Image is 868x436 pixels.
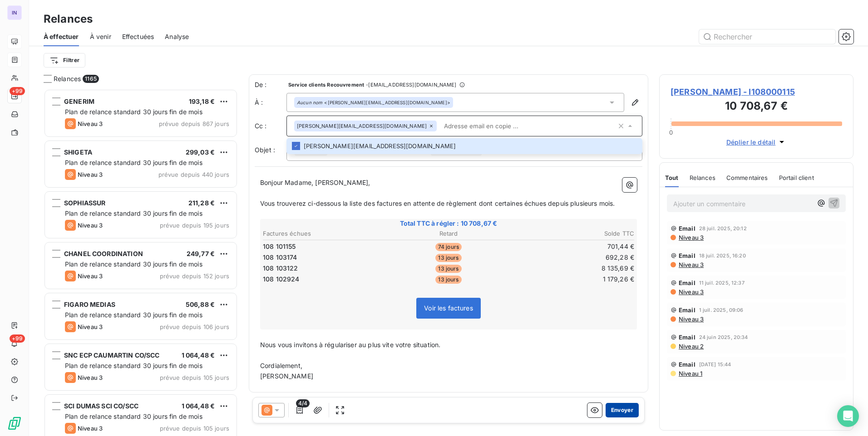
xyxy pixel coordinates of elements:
span: - [EMAIL_ADDRESS][DOMAIN_NAME] [366,82,456,87]
span: Email [679,279,695,286]
span: CHANEL COORDINATION [64,250,143,257]
span: Nous vous invitons à régulariser au plus vite votre situation. [260,341,440,349]
span: 13 jours [435,276,461,284]
span: Relances [54,74,81,83]
span: SCI DUMAS SCI CO/SCC [64,402,138,410]
span: Email [679,252,695,259]
span: Portail client [779,174,814,181]
span: prévue depuis 867 jours [159,120,229,127]
span: Commentaires [726,174,768,181]
span: SNC ECP CAUMARTIN CO/SCC [64,351,160,359]
span: [PERSON_NAME][EMAIL_ADDRESS][DOMAIN_NAME] [297,123,427,129]
th: Retard [387,229,510,238]
h3: 10 708,67 € [671,98,842,116]
span: Cordialement, [260,362,302,369]
span: Plan de relance standard 30 jours fin de mois [65,159,202,166]
span: prévue depuis 440 jours [158,171,229,178]
span: Niveau 3 [78,425,103,432]
span: 249,77 € [187,250,215,257]
span: Niveau 3 [678,315,704,323]
span: +99 [10,334,25,343]
span: Niveau 3 [78,272,103,280]
span: Niveau 2 [678,343,704,350]
button: Envoyer [606,403,639,417]
span: 1 juil. 2025, 09:06 [699,307,744,313]
span: 1 064,48 € [182,351,215,359]
span: prévue depuis 152 jours [160,272,229,280]
td: 692,28 € [511,252,635,262]
button: Déplier le détail [724,137,789,147]
h3: Relances [44,11,93,27]
span: 108 103174 [263,253,297,262]
span: FIGARO MEDIAS [64,300,115,308]
span: 108 102924 [263,275,300,284]
input: Rechercher [699,29,835,44]
span: 13 jours [435,265,461,273]
span: 211,28 € [188,199,215,207]
td: 701,44 € [511,242,635,252]
span: 4/4 [296,399,310,407]
span: Déplier le détail [726,137,776,147]
span: Niveau 1 [678,370,702,377]
span: Plan de relance standard 30 jours fin de mois [65,311,202,319]
span: 0 [669,129,673,136]
span: 299,03 € [186,148,215,156]
span: Effectuées [122,32,154,41]
span: Plan de relance standard 30 jours fin de mois [65,209,202,217]
span: Niveau 3 [78,323,103,330]
span: 24 juin 2025, 20:34 [699,334,748,340]
span: Email [679,361,695,368]
span: 1165 [83,75,99,83]
span: Email [679,306,695,314]
em: Aucun nom [297,99,322,106]
span: À venir [90,32,111,41]
span: Analyse [165,32,189,41]
span: 28 juil. 2025, 20:12 [699,226,747,231]
span: À effectuer [44,32,79,41]
span: 74 jours [435,243,462,251]
span: De : [255,80,286,89]
img: Logo LeanPay [7,416,22,431]
span: GENERIM [64,97,94,105]
span: Plan de relance standard 30 jours fin de mois [65,108,202,116]
td: 1 179,26 € [511,274,635,284]
span: 13 jours [435,254,461,262]
span: Relances [690,174,715,181]
span: prévue depuis 105 jours [160,425,229,432]
span: SHIGETA [64,148,92,156]
span: Niveau 3 [78,374,103,381]
span: [PERSON_NAME] [260,372,313,380]
span: Vous trouverez ci-dessous la liste des factures en attente de règlement dont certaines échues dep... [260,199,615,207]
span: Voir les factures [424,304,473,312]
span: +99 [10,87,25,95]
span: Plan de relance standard 30 jours fin de mois [65,260,202,268]
span: [PERSON_NAME] - I108000115 [671,86,842,98]
span: 193,18 € [189,97,215,105]
span: SOPHIASSUR [64,199,106,207]
div: grid [44,89,238,436]
span: 506,88 € [186,300,215,308]
span: Niveau 3 [78,171,103,178]
td: 8 135,69 € [511,263,635,273]
input: Adresse email en copie ... [440,119,616,133]
div: IN [7,5,22,20]
span: Tout [665,174,679,181]
span: Niveau 3 [678,288,704,296]
span: 108 101155 [263,242,296,251]
span: Plan de relance standard 30 jours fin de mois [65,412,202,420]
span: [DATE] 15:44 [699,362,731,367]
span: Plan de relance standard 30 jours fin de mois [65,362,202,369]
span: Total TTC à régler : 10 708,67 € [261,219,636,228]
span: 11 juil. 2025, 12:37 [699,280,745,286]
span: Email [679,225,695,232]
span: 108 103122 [263,264,298,273]
label: À : [255,98,286,107]
span: Bonjour Madame, [PERSON_NAME], [260,179,370,186]
span: prévue depuis 105 jours [160,374,229,381]
span: prévue depuis 195 jours [160,222,229,229]
span: Niveau 3 [678,234,704,241]
span: Niveau 3 [678,261,704,268]
span: Niveau 3 [78,120,103,127]
div: <[PERSON_NAME][EMAIL_ADDRESS][DOMAIN_NAME]> [297,99,450,106]
button: Filtrer [44,53,85,68]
